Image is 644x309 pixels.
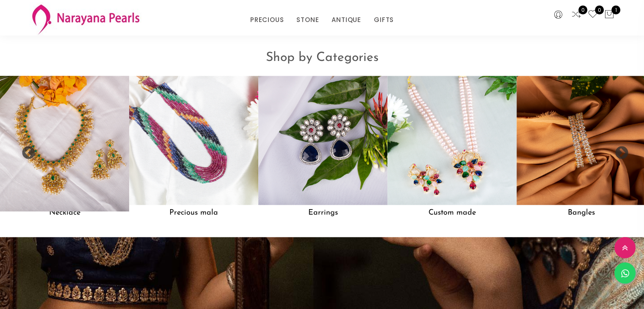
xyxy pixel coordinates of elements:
h5: Custom made [387,205,517,221]
span: 0 [578,6,587,14]
h5: Precious mala [129,205,258,221]
button: 1 [604,9,614,20]
h5: Earrings [258,205,387,221]
span: 1 [611,6,620,14]
a: GIFTS [374,14,394,26]
a: ANTIQUE [332,14,361,26]
img: Precious mala [129,76,258,205]
button: Previous [21,146,30,154]
a: STONE [296,14,319,26]
a: PRECIOUS [250,14,284,26]
span: 0 [595,6,604,14]
a: 0 [571,9,581,20]
a: 0 [588,9,598,20]
button: Next [614,146,623,154]
img: Custom made [387,76,517,205]
img: Earrings [258,76,387,205]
